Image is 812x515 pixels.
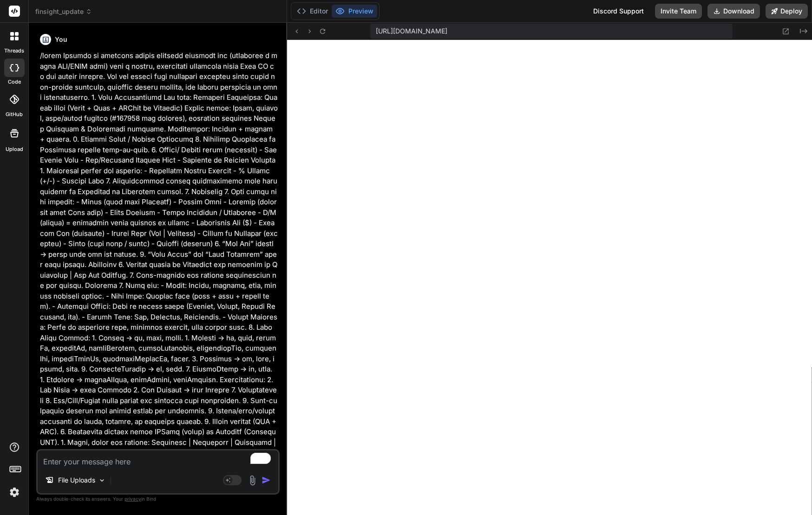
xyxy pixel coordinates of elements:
[262,476,271,485] img: icon
[55,35,67,44] h6: You
[588,4,649,19] div: Discord Support
[124,496,141,502] span: privacy
[332,5,377,18] button: Preview
[655,4,702,19] button: Invite Team
[293,5,332,18] button: Editor
[707,4,760,19] button: Download
[766,4,808,19] button: Deploy
[6,111,23,118] label: GitHub
[35,7,92,16] span: finsight_update
[4,47,24,55] label: threads
[38,450,278,467] textarea: To enrich screen reader interactions, please activate Accessibility in Grammarly extension settings
[7,484,22,500] img: settings
[376,26,447,36] span: [URL][DOMAIN_NAME]
[247,475,258,486] img: attachment
[287,40,812,515] iframe: Preview
[8,78,21,86] label: code
[6,145,23,153] label: Upload
[36,495,280,503] p: Always double-check its answers. Your in Bind
[98,476,106,484] img: Pick Models
[58,476,95,485] p: File Uploads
